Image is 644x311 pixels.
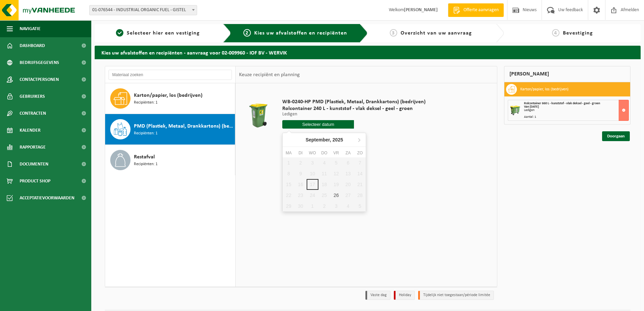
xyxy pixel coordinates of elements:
[448,3,504,17] a: Offerte aanvragen
[243,29,251,37] span: 2
[98,29,218,37] a: 1Selecteer hier een vestiging
[602,131,630,141] a: Doorgaan
[105,145,235,175] button: Restafval Recipiënten: 1
[90,5,197,15] span: 01-076544 - INDUSTRIAL ORGANIC FUEL - GISTEL
[390,29,397,37] span: 3
[552,29,559,37] span: 4
[504,66,630,82] div: [PERSON_NAME]
[330,190,342,201] div: 26
[404,7,438,13] strong: [PERSON_NAME]
[20,71,59,88] span: Contactpersonen
[282,120,354,129] input: Selecteer datum
[254,30,347,36] span: Kies uw afvalstoffen en recipiënten
[20,88,45,105] span: Gebruikers
[282,105,426,112] span: Rolcontainer 240 L - kunststof - vlak deksel - geel - groen
[283,150,294,156] div: ma
[307,150,318,156] div: wo
[20,20,41,37] span: Navigatie
[401,30,472,36] span: Overzicht van uw aanvraag
[109,70,232,80] input: Materiaal zoeken
[20,54,59,71] span: Bedrijfsgegevens
[20,105,46,122] span: Contracten
[354,150,366,156] div: zo
[20,139,46,156] span: Rapportage
[282,112,426,117] p: Ledigen
[524,102,600,105] span: Rolcontainer 660 L - kunststof - vlak deksel - geel - groen
[318,150,330,156] div: do
[342,150,354,156] div: za
[365,291,390,300] li: Vaste dag
[20,190,74,206] span: Acceptatievoorwaarden
[134,91,202,99] span: Karton/papier, los (bedrijven)
[418,291,494,300] li: Tijdelijk niet toegestaan/période limitée
[116,29,123,37] span: 1
[563,30,593,36] span: Bevestiging
[20,37,45,54] span: Dashboard
[294,150,306,156] div: di
[105,83,235,114] button: Karton/papier, los (bedrijven) Recipiënten: 1
[20,156,48,173] span: Documenten
[20,173,50,190] span: Product Shop
[524,109,628,112] div: Ledigen
[105,114,235,145] button: PMD (Plastiek, Metaal, Drankkartons) (bedrijven) Recipiënten: 1
[134,153,155,161] span: Restafval
[236,66,303,83] div: Keuze recipiënt en planning
[282,98,426,105] span: WB-0240-HP PMD (Plastiek, Metaal, Drankkartons) (bedrijven)
[134,130,158,137] span: Recipiënten: 1
[20,122,41,139] span: Kalender
[333,137,343,142] i: 2025
[134,122,233,130] span: PMD (Plastiek, Metaal, Drankkartons) (bedrijven)
[462,7,500,14] span: Offerte aanvragen
[95,46,641,59] h2: Kies uw afvalstoffen en recipiënten - aanvraag voor 02-009960 - IOF BV - WERVIK
[89,5,197,15] span: 01-076544 - INDUSTRIAL ORGANIC FUEL - GISTEL
[524,105,539,109] strong: Van [DATE]
[524,115,628,119] div: Aantal: 1
[134,99,158,106] span: Recipiënten: 1
[394,291,415,300] li: Holiday
[127,30,200,36] span: Selecteer hier een vestiging
[330,150,342,156] div: vr
[134,161,158,168] span: Recipiënten: 1
[303,134,346,145] div: September,
[520,84,569,95] h3: Karton/papier, los (bedrijven)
